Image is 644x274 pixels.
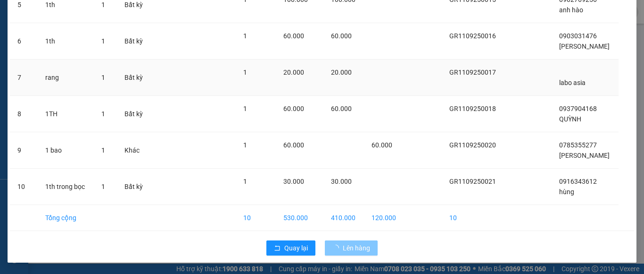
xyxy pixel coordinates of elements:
[283,178,304,185] span: 30.000
[331,105,352,112] span: 60.000
[101,1,105,9] span: 1
[10,96,38,132] td: 8
[101,74,105,81] span: 1
[38,169,94,205] td: 1th trong bọc
[559,115,581,123] span: QUỲNH
[243,68,247,76] span: 1
[10,132,38,169] td: 9
[38,132,94,169] td: 1 bao
[364,205,405,231] td: 120.000
[449,32,496,40] span: GR1109250016
[449,141,496,149] span: GR1109250020
[243,32,247,40] span: 1
[283,32,304,40] span: 60.000
[283,68,304,76] span: 20.000
[117,60,151,96] td: Bất kỳ
[559,79,586,86] span: labo asia
[332,245,343,251] span: loading
[276,205,323,231] td: 530.000
[331,68,352,76] span: 20.000
[325,240,378,256] button: Lên hàng
[243,105,247,112] span: 1
[331,32,352,40] span: 60.000
[10,169,38,205] td: 10
[449,178,496,185] span: GR1109250021
[117,169,151,205] td: Bất kỳ
[274,245,281,252] span: rollback
[101,146,105,154] span: 1
[559,188,574,196] span: hùng
[10,60,38,96] td: 7
[284,243,308,253] span: Quay lại
[236,205,276,231] td: 10
[559,32,597,40] span: 0903031476
[117,132,151,169] td: Khác
[10,23,38,60] td: 6
[38,205,94,231] td: Tổng cộng
[101,37,105,45] span: 1
[559,141,597,149] span: 0785355277
[101,183,105,190] span: 1
[323,205,364,231] td: 410.000
[449,105,496,112] span: GR1109250018
[559,105,597,112] span: 0937904168
[559,6,583,14] span: anh hào
[442,205,505,231] td: 10
[117,23,151,60] td: Bất kỳ
[101,110,105,118] span: 1
[449,68,496,76] span: GR1109250017
[559,178,597,185] span: 0916343612
[38,60,94,96] td: rang
[243,141,247,149] span: 1
[331,178,352,185] span: 30.000
[559,152,610,159] span: [PERSON_NAME]
[38,96,94,132] td: 1TH
[38,23,94,60] td: 1th
[243,178,247,185] span: 1
[266,240,315,256] button: rollbackQuay lại
[559,43,610,50] span: [PERSON_NAME]
[283,105,304,112] span: 60.000
[283,141,304,149] span: 60.000
[343,243,370,253] span: Lên hàng
[117,96,151,132] td: Bất kỳ
[372,141,392,149] span: 60.000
